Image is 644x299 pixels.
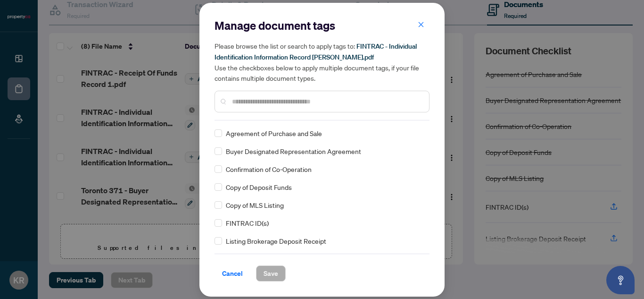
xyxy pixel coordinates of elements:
span: Cancel [222,266,243,281]
button: Open asap [606,266,635,294]
span: Listing Brokerage Deposit Receipt [226,236,326,246]
span: Buyer Designated Representation Agreement [226,146,361,156]
button: Cancel [215,265,250,282]
span: Copy of Deposit Funds [226,182,292,192]
button: Save [256,265,286,282]
h2: Manage document tags [215,18,429,33]
span: FINTRAC - Individual Identification Information Record [PERSON_NAME].pdf [215,42,417,61]
h5: Please browse the list or search to apply tags to: Use the checkboxes below to apply multiple doc... [215,41,429,83]
span: Copy of MLS Listing [226,200,284,210]
span: Agreement of Purchase and Sale [226,128,322,138]
span: Confirmation of Co-Operation [226,164,312,174]
span: FINTRAC ID(s) [226,218,269,228]
span: close [418,21,424,28]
